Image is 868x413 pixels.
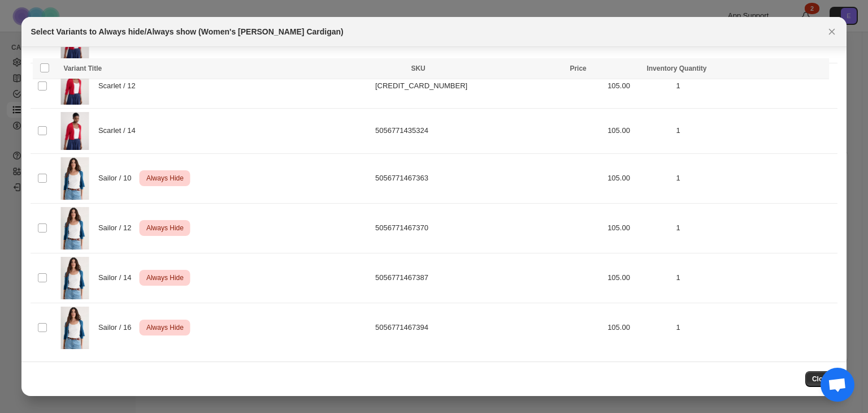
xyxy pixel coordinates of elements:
[604,63,672,109] td: 105.00
[31,26,343,37] h2: Select Variants to Always hide/Always show (Women's [PERSON_NAME] Cardigan)
[673,303,837,352] td: 1
[63,64,102,72] span: Variant Title
[673,109,837,154] td: 1
[61,207,89,249] img: vanessa-knitted-cardigan-sailor-womens-cropped-organic-cotton-cardigan-albury.jpg
[372,63,604,109] td: [CREDIT_CARD_NUMBER]
[411,64,425,72] span: SKU
[98,272,137,283] span: Sailor / 14
[604,203,672,253] td: 105.00
[98,322,137,333] span: Sailor / 16
[805,371,837,387] button: Close
[372,303,604,352] td: 5056771467394
[98,125,142,136] span: Scarlet / 14
[646,64,706,72] span: Inventory Quantity
[61,307,89,349] img: vanessa-knitted-cardigan-sailor-womens-cropped-organic-cotton-cardigan-albury.jpg
[372,253,604,303] td: 5056771467387
[98,80,142,92] span: Scarlet / 12
[673,63,837,109] td: 1
[61,257,89,299] img: vanessa-knitted-cardigan-sailor-womens-cropped-organic-cotton-cardigan-albury.jpg
[144,271,186,285] span: Always Hide
[61,157,89,200] img: vanessa-knitted-cardigan-sailor-womens-cropped-organic-cotton-cardigan-albury.jpg
[604,303,672,352] td: 105.00
[673,153,837,203] td: 1
[372,203,604,253] td: 5056771467370
[144,321,186,334] span: Always Hide
[673,203,837,253] td: 1
[570,64,586,72] span: Price
[812,375,831,384] span: Close
[673,253,837,303] td: 1
[821,368,854,402] a: Open chat
[372,109,604,154] td: 5056771435324
[144,171,186,185] span: Always Hide
[372,153,604,203] td: 5056771467363
[824,24,840,40] button: Close
[98,173,137,184] span: Sailor / 10
[144,221,186,235] span: Always Hide
[604,153,672,203] td: 105.00
[98,222,137,234] span: Sailor / 12
[61,112,89,150] img: Vanessa_Cardigan_-_Scarlet_-_3.jpg
[604,253,672,303] td: 105.00
[61,67,89,105] img: Vanessa_Cardigan_-_Scarlet_-_3.jpg
[604,109,672,154] td: 105.00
